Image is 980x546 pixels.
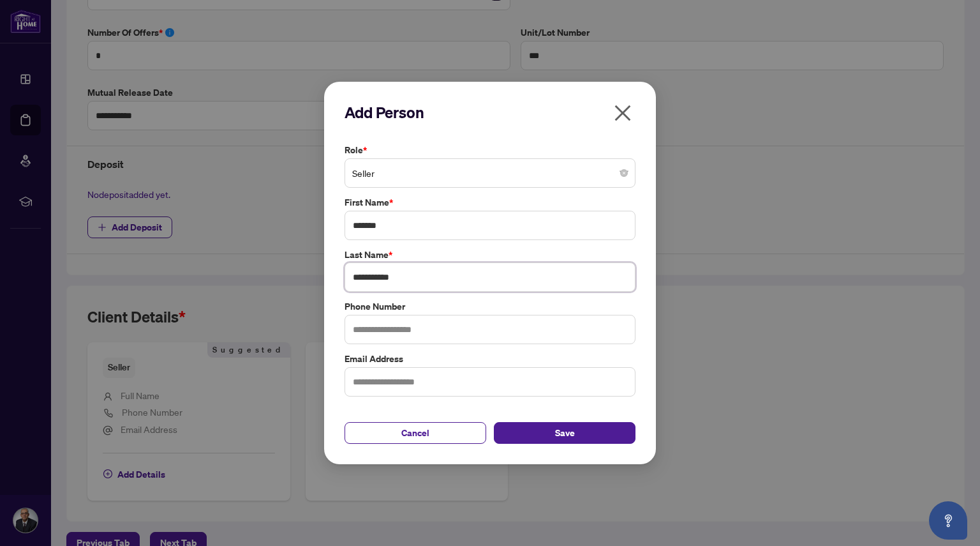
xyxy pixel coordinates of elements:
label: First Name [345,195,635,209]
h2: Add Person [345,102,635,123]
label: Last Name [345,248,635,262]
label: Phone Number [345,300,635,314]
button: Cancel [345,422,486,444]
span: Save [555,423,575,443]
span: close [612,103,633,123]
button: Save [494,422,635,444]
span: Cancel [401,423,429,443]
button: Open asap [929,501,967,540]
span: close-circle [620,169,628,177]
label: Email Address [345,352,635,366]
span: Seller [352,161,628,185]
label: Role [345,143,635,157]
